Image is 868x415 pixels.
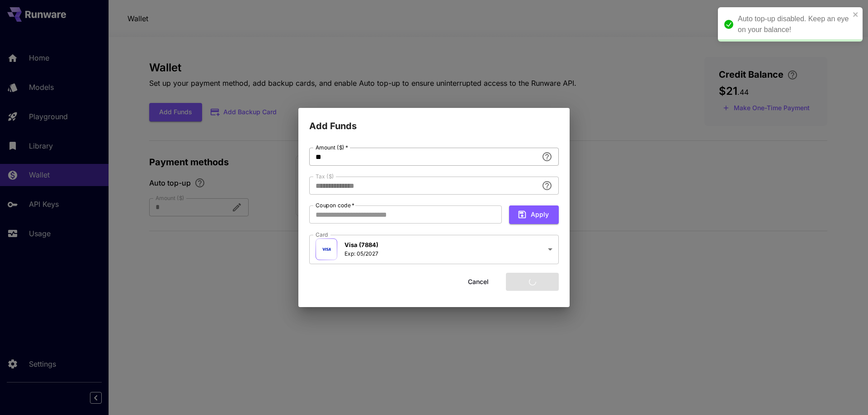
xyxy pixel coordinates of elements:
[344,241,378,250] p: Visa (7884)
[316,173,334,180] label: Tax ($)
[853,11,859,18] button: close
[298,108,570,133] h2: Add Funds
[738,14,850,35] div: Auto top-up disabled. Keep an eye on your balance!
[316,201,354,209] label: Coupon code
[316,231,328,238] label: Card
[344,250,378,258] p: Exp: 05/2027
[316,144,348,151] label: Amount ($)
[458,273,499,291] button: Cancel
[509,205,559,224] button: Apply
